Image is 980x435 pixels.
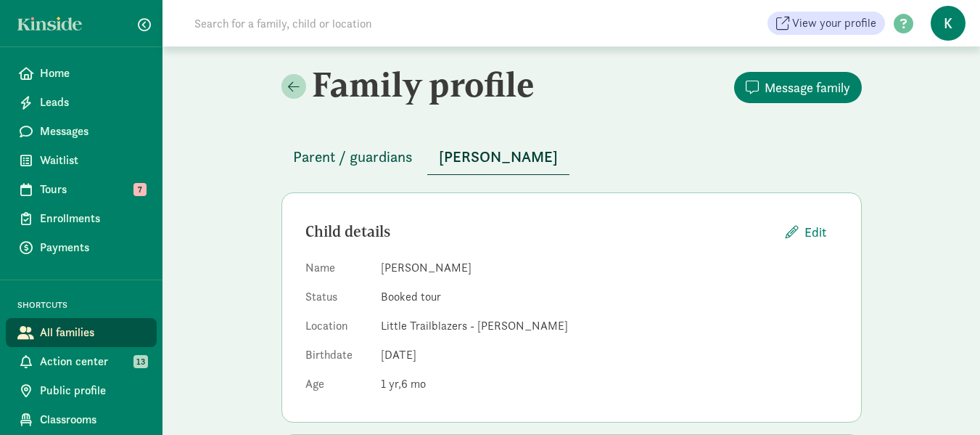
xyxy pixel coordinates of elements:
[133,355,148,368] span: 13
[305,346,369,370] dt: Birthdate
[6,318,157,347] a: All families
[6,347,157,376] a: Action center 13
[293,145,413,168] span: Parent / guardians
[305,317,369,341] dt: Location
[804,222,826,242] span: Edit
[6,88,157,117] a: Leads
[281,149,424,166] a: Parent / guardians
[281,139,424,174] button: Parent / guardians
[767,12,885,35] a: View your profile
[381,347,416,362] span: [DATE]
[907,365,980,435] iframe: Chat Widget
[40,210,145,227] span: Enrollments
[40,353,145,370] span: Action center
[40,152,145,169] span: Waitlist
[792,15,876,32] span: View your profile
[381,376,401,391] span: 1
[40,123,145,140] span: Messages
[305,375,369,399] dt: Age
[401,376,426,391] span: 6
[439,145,558,168] span: [PERSON_NAME]
[40,65,145,82] span: Home
[381,259,838,277] dd: [PERSON_NAME]
[734,72,862,103] button: Message family
[931,6,965,41] span: K
[40,239,145,256] span: Payments
[427,149,569,166] a: [PERSON_NAME]
[381,317,838,335] dd: Little Trailblazers - [PERSON_NAME]
[6,405,157,434] a: Classrooms
[40,324,145,341] span: All families
[427,139,569,175] button: [PERSON_NAME]
[774,216,838,248] button: Edit
[305,220,774,243] div: Child details
[6,117,157,146] a: Messages
[6,204,157,233] a: Enrollments
[381,288,838,306] dd: Booked tour
[40,181,145,198] span: Tours
[40,382,145,399] span: Public profile
[6,233,157,262] a: Payments
[133,183,147,196] span: 7
[6,376,157,405] a: Public profile
[6,175,157,204] a: Tours 7
[6,59,157,88] a: Home
[40,94,145,111] span: Leads
[281,64,569,105] h2: Family profile
[186,9,593,38] input: Search for a family, child or location
[6,146,157,175] a: Waitlist
[40,411,145,428] span: Classrooms
[305,259,369,282] dt: Name
[765,78,850,97] span: Message family
[305,288,369,312] dt: Status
